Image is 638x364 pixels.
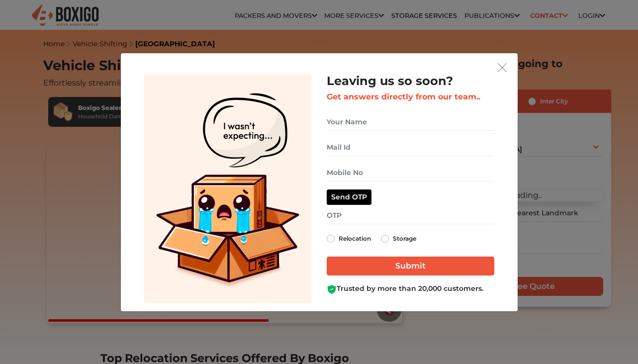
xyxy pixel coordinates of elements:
label: Storage [393,233,416,245]
input: Mobile No [327,164,494,182]
input: Your Name [327,113,494,131]
button: Send OTP [327,189,371,205]
h2: Leaving us so soon? [327,74,494,89]
input: Mail Id [327,139,494,156]
label: Relocation [339,233,371,245]
h3: Get answers directly from our team.. [327,92,494,101]
img: Boxigo Customer Shield [327,284,337,294]
img: exit [498,63,507,72]
img: Lead Welcome Image [144,74,312,303]
input: OTP [327,207,494,224]
div: Trusted by more than 20,000 customers. [327,283,494,294]
input: Submit [327,257,494,275]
